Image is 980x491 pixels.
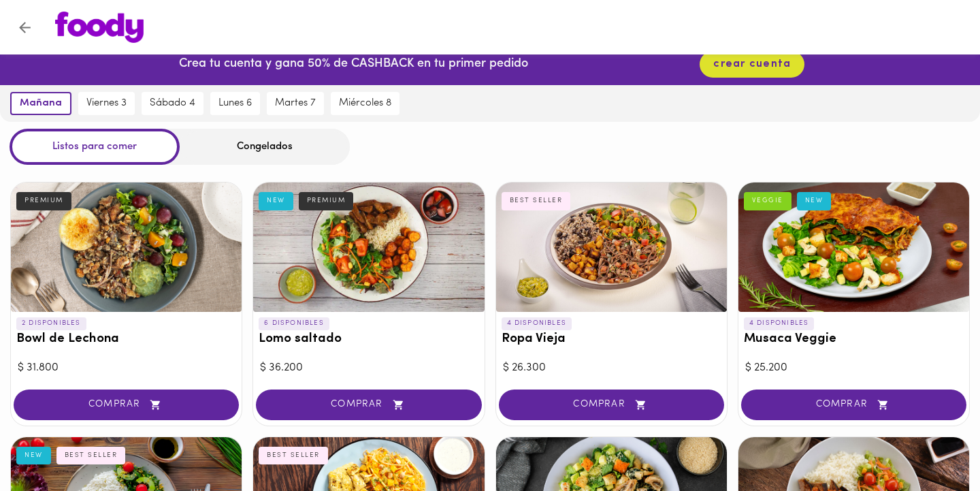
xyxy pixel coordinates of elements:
iframe: Messagebird Livechat Widget [901,412,966,477]
div: NEW [259,192,293,210]
button: viernes 3 [78,92,135,115]
button: COMPRAR [499,390,724,420]
div: $ 25.200 [745,360,962,376]
p: 4 DISPONIBLES [744,317,815,330]
span: COMPRAR [516,399,707,411]
div: Musaca Veggie [738,183,969,312]
button: mañana [10,92,71,115]
p: 6 DISPONIBLES [259,317,329,330]
span: sábado 4 [150,97,195,110]
button: COMPRAR [741,390,966,420]
div: $ 36.200 [260,360,477,376]
button: Volver [8,11,42,44]
div: BEST SELLER [259,447,328,464]
div: $ 26.300 [503,360,720,376]
div: BEST SELLER [56,447,126,464]
p: Crea tu cuenta y gana 50% de CASHBACK en tu primer pedido [179,56,528,74]
div: PREMIUM [16,192,71,210]
span: COMPRAR [758,399,949,411]
div: PREMIUM [299,192,354,210]
button: lunes 6 [210,92,260,115]
span: martes 7 [275,97,316,110]
span: lunes 6 [218,97,252,110]
div: BEST SELLER [502,192,571,210]
span: miércoles 8 [339,97,391,110]
div: Lomo saltado [253,183,484,312]
div: $ 31.800 [18,360,235,376]
button: COMPRAR [14,390,239,420]
span: crear cuenta [713,58,791,71]
img: logo.png [55,12,144,43]
h3: Bowl de Lechona [16,332,236,347]
button: martes 7 [267,92,324,115]
div: Bowl de Lechona [11,183,242,312]
h3: Ropa Vieja [502,332,721,347]
p: 4 DISPONIBLES [502,317,572,330]
div: Listos para comer [10,129,180,165]
div: Ropa Vieja [496,183,727,312]
h3: Lomo saltado [259,332,478,347]
button: miércoles 8 [331,92,399,115]
span: COMPRAR [31,399,222,411]
div: NEW [16,447,51,464]
span: mañana [20,97,62,110]
div: NEW [797,192,832,210]
button: crear cuenta [700,51,804,78]
h3: Musaca Veggie [744,332,964,347]
span: viernes 3 [86,97,127,110]
p: 2 DISPONIBLES [16,317,86,330]
div: VEGGIE [744,192,791,210]
button: COMPRAR [256,390,481,420]
button: sábado 4 [142,92,203,115]
div: Congelados [180,129,350,165]
span: COMPRAR [273,399,464,411]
